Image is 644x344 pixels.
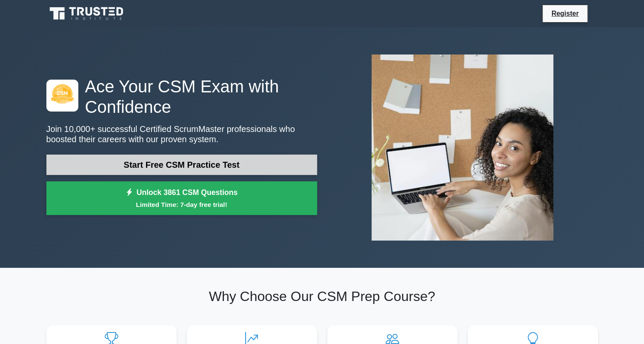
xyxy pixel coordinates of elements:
[46,155,317,175] a: Start Free CSM Practice Test
[46,124,317,144] p: Join 10,000+ successful Certified ScrumMaster professionals who boosted their careers with our pr...
[46,76,317,117] h1: Ace Your CSM Exam with Confidence
[546,8,584,19] a: Register
[46,181,317,215] a: Unlock 3861 CSM QuestionsLimited Time: 7-day free trial!
[46,288,598,304] h2: Why Choose Our CSM Prep Course?
[57,200,306,209] small: Limited Time: 7-day free trial!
